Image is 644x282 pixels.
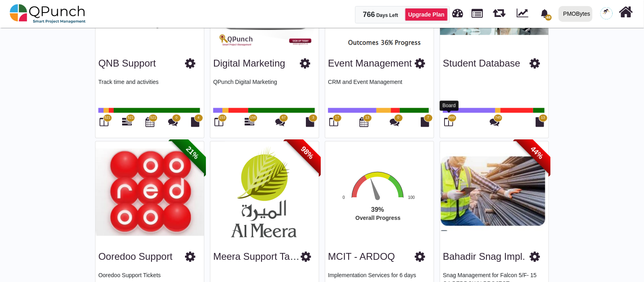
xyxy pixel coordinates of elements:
[368,178,380,199] path: 39 %. Speed.
[170,131,215,175] span: 21%
[493,4,505,17] span: Iteration
[541,115,545,121] span: 13
[197,115,199,121] span: 4
[343,196,345,200] text: 0
[98,251,172,263] h3: Ooredoo Support
[365,115,369,121] span: 13
[145,117,154,127] i: Calendar
[421,117,430,127] i: Document Library
[390,117,400,127] i: Punch Discussions
[443,251,525,262] a: Bahadir Snag Impl.
[191,117,200,127] i: Document Library
[282,115,286,121] span: 67
[213,78,316,102] p: QPunch Digital Marketing
[98,78,201,102] p: Track time and activities
[408,196,415,200] text: 100
[100,117,109,127] i: Board
[443,58,520,69] a: Student Database
[306,117,314,127] i: Document Library
[405,8,448,21] a: Upgrade Plan
[213,58,285,70] h3: Digital Marketing
[495,115,501,121] span: 745
[330,117,339,127] i: Board
[490,117,499,127] i: Punch Discussions
[335,115,339,121] span: 17
[10,2,86,26] img: qpunch-sp.fa6292f.png
[427,115,429,121] span: 7
[328,58,412,69] a: Event Management
[540,9,549,18] svg: bell fill
[275,117,285,127] i: Punch Discussions
[619,4,633,20] i: Home
[213,251,304,262] a: Meera Support Tasks
[104,115,110,121] span: 521
[323,171,448,246] svg: Interactive chart
[596,0,617,26] a: avatar
[245,121,254,127] a: 156
[515,131,559,175] span: 44%
[360,117,369,127] i: Calendar
[98,251,172,262] a: Ooredoo Support
[397,115,399,121] span: 0
[536,0,555,26] a: bell fill48
[600,7,613,19] img: avatar
[443,58,520,70] h3: Student Database
[563,7,590,21] div: PMOBytes
[150,115,156,121] span: 521
[312,115,314,121] span: 3
[449,115,455,121] span: 999
[555,0,596,27] a: PMOBytes
[122,121,132,127] a: 521
[376,13,398,18] span: Days Left
[328,251,395,262] a: MCIT - ARDOQ
[363,10,375,19] span: 766
[175,115,177,121] span: 0
[440,101,459,111] div: Board
[128,115,134,121] span: 521
[453,5,463,17] span: Dashboard
[285,131,330,175] span: 98%
[355,215,401,221] text: Overall Progress
[213,251,301,263] h3: Meera Support Tasks
[536,117,544,127] i: Document Library
[443,251,525,263] h3: Bahadir Snag Impl.
[98,58,156,70] h3: QNB Support
[328,58,412,70] h3: Event Management
[600,7,613,19] span: Aamir Pmobytes
[250,115,256,121] span: 156
[371,207,384,213] text: 39%
[98,58,156,69] a: QNB Support
[328,251,395,263] h3: MCIT - ARDOQ
[245,117,254,127] i: Gantt
[168,117,178,127] i: Punch Discussions
[513,0,536,27] div: Dynamic Report
[213,58,285,69] a: Digital Marketing
[323,171,448,246] div: Overall Progress. Highcharts interactive chart.
[122,117,132,127] i: Gantt
[538,6,552,21] div: Notification
[545,15,552,21] span: 48
[215,117,224,127] i: Board
[328,78,431,102] p: CRM and Event Management
[472,5,483,18] span: Projects
[219,115,225,121] span: 153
